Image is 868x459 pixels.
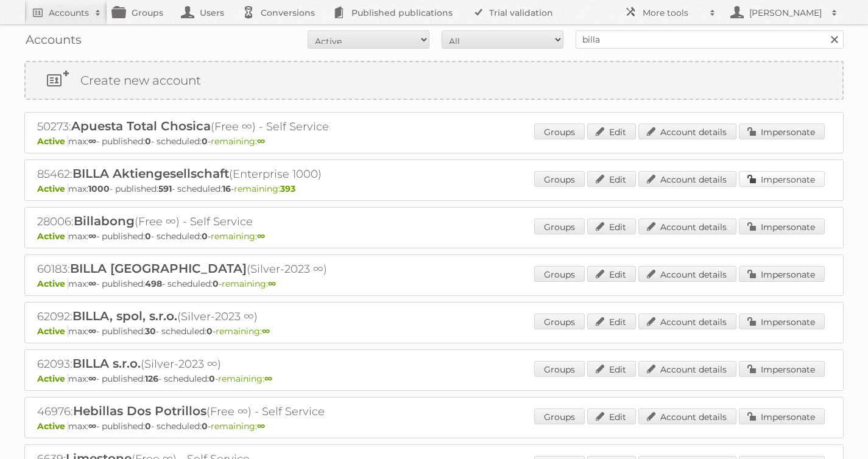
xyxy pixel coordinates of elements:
span: BILLA [GEOGRAPHIC_DATA] [70,261,247,276]
strong: 0 [202,231,208,242]
strong: ∞ [88,326,96,337]
a: Edit [587,219,636,234]
strong: ∞ [257,231,265,242]
h2: 62092: (Silver-2023 ∞) [37,309,464,324]
strong: 591 [158,183,172,194]
strong: 0 [145,421,151,432]
a: Edit [587,266,636,282]
strong: 0 [202,136,208,147]
a: Groups [534,408,585,424]
a: Edit [587,408,636,424]
a: Groups [534,219,585,234]
span: Active [37,373,68,384]
span: Active [37,421,68,432]
span: remaining: [211,136,265,147]
span: BILLA s.r.o. [72,356,141,371]
p: max: - published: - scheduled: - [37,421,831,432]
h2: Accounts [49,7,89,19]
span: Active [37,136,68,147]
h2: More tools [643,7,704,19]
a: Account details [638,124,736,139]
strong: ∞ [88,278,96,289]
span: BILLA, spol, s.r.o. [72,309,177,323]
strong: 0 [209,373,215,384]
a: Impersonate [739,266,825,282]
strong: 0 [206,326,213,337]
strong: ∞ [268,278,276,289]
strong: 0 [213,278,219,289]
a: Impersonate [739,219,825,234]
p: max: - published: - scheduled: - [37,231,831,242]
h2: [PERSON_NAME] [746,7,825,19]
a: Impersonate [739,361,825,377]
a: Groups [534,361,585,377]
strong: 1000 [88,183,110,194]
a: Account details [638,408,736,424]
a: Groups [534,314,585,329]
span: Active [37,326,68,337]
span: BILLA Aktiengesellschaft [72,166,229,181]
a: Groups [534,124,585,139]
a: Impersonate [739,171,825,187]
strong: ∞ [262,326,270,337]
strong: ∞ [257,421,265,432]
span: remaining: [222,278,276,289]
span: remaining: [218,373,272,384]
a: Groups [534,266,585,282]
strong: ∞ [88,136,96,147]
strong: ∞ [88,231,96,242]
a: Edit [587,314,636,329]
p: max: - published: - scheduled: - [37,136,831,147]
strong: 16 [222,183,231,194]
strong: ∞ [264,373,272,384]
h2: 62093: (Silver-2023 ∞) [37,356,464,372]
a: Impersonate [739,124,825,139]
span: Apuesta Total Chosica [71,119,211,133]
strong: 498 [145,278,162,289]
a: Account details [638,361,736,377]
h2: 28006: (Free ∞) - Self Service [37,214,464,229]
strong: 0 [145,231,151,242]
a: Edit [587,171,636,187]
span: Active [37,278,68,289]
strong: ∞ [88,421,96,432]
p: max: - published: - scheduled: - [37,373,831,384]
a: Impersonate [739,408,825,424]
h2: 85462: (Enterprise 1000) [37,166,464,182]
p: max: - published: - scheduled: - [37,183,831,194]
p: max: - published: - scheduled: - [37,326,831,337]
span: Active [37,231,68,242]
p: max: - published: - scheduled: - [37,278,831,289]
a: Account details [638,219,736,234]
strong: ∞ [257,136,265,147]
a: Account details [638,171,736,187]
strong: 30 [145,326,156,337]
h2: 46976: (Free ∞) - Self Service [37,404,464,419]
a: Create new account [26,62,842,99]
h2: 50273: (Free ∞) - Self Service [37,119,464,135]
a: Edit [587,361,636,377]
a: Impersonate [739,314,825,329]
strong: 0 [202,421,208,432]
h2: 60183: (Silver-2023 ∞) [37,261,464,277]
span: remaining: [211,231,265,242]
a: Account details [638,266,736,282]
span: remaining: [211,421,265,432]
strong: 126 [145,373,158,384]
a: Account details [638,314,736,329]
strong: ∞ [88,373,96,384]
strong: 393 [280,183,295,194]
a: Groups [534,171,585,187]
strong: 0 [145,136,151,147]
span: remaining: [216,326,270,337]
span: Billabong [74,214,135,228]
span: Active [37,183,68,194]
span: remaining: [234,183,295,194]
span: Hebillas Dos Potrillos [73,404,206,418]
a: Edit [587,124,636,139]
